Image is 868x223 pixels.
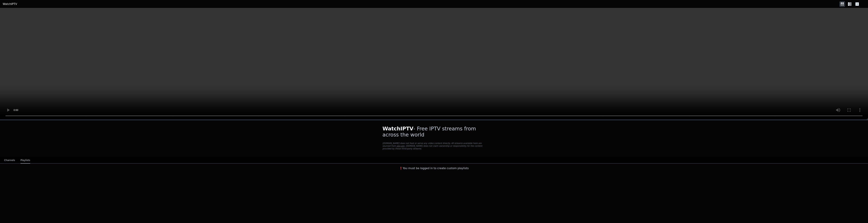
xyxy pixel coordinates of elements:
h3: ❗️You must be logged in to create custom playlists [377,166,491,170]
span: WatchIPTV [382,126,413,132]
a: iptv-org [397,145,405,147]
p: [DOMAIN_NAME] does not host or serve any video content directly. All streams available here are s... [382,142,486,150]
a: WatchIPTV [3,2,17,6]
button: Channels [4,157,15,164]
h1: - Free IPTV streams from across the world [382,126,486,138]
button: Playlists [21,157,30,164]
